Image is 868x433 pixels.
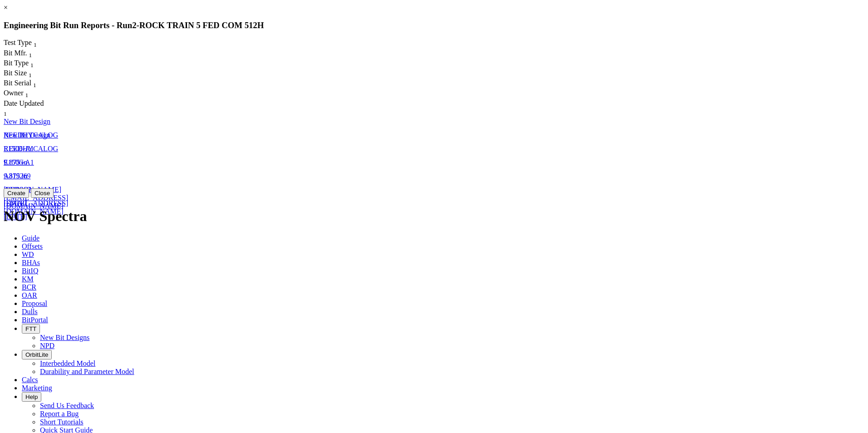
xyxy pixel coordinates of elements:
span: Proposal [22,300,47,307]
div: Sort None [4,69,49,79]
span: BitPortal [22,316,48,324]
span: Dulls [22,308,38,315]
span: Offsets [22,242,43,250]
a: 9.875 in [4,172,27,180]
span: Bit Mfr. [4,49,27,57]
a: [PERSON_NAME][EMAIL_ADDRESS][DOMAIN_NAME] [4,186,68,210]
div: Sort None [4,99,49,118]
a: New Bit Design [4,131,50,139]
span: Bit Type [4,59,29,67]
span: Sort None [34,39,37,46]
div: Sort None [4,89,49,99]
a: Send Us Feedback [40,402,94,409]
div: Bit Mfr. Sort None [4,49,49,59]
span: 2 [132,20,136,30]
span: Sort None [25,89,29,97]
button: Close [31,188,54,198]
div: Sort None [4,39,54,49]
a: REEDHYCALOG [4,145,58,153]
a: NPD [40,342,54,349]
span: Sort None [29,69,32,77]
span: BCR [22,283,36,291]
span: Help [25,394,38,400]
div: Bit Serial Sort None [4,79,54,89]
a: × [4,4,8,11]
div: Sort None [4,49,49,59]
div: Date Updated Sort None [4,99,49,118]
div: Bit Size Sort None [4,69,49,79]
a: Short Tutorials [40,418,84,426]
a: New Bit Design [4,118,50,125]
span: Sort None [30,59,34,67]
a: Durability and Parameter Model [40,368,134,375]
sub: 1 [29,72,32,79]
span: BitIQ [22,267,38,275]
span: Sort None [29,49,32,57]
sub: 1 [34,42,37,49]
span: in [22,172,27,180]
sub: 1 [33,82,36,89]
span: Guide [22,234,39,242]
span: Calcs [22,376,38,384]
span: Marketing [22,384,52,392]
a: Interbedded Model [40,359,95,367]
span: 9.875 [4,172,20,180]
div: Sort None [4,59,49,69]
div: Owner Sort None [4,89,49,99]
span: KM [22,275,34,283]
span: WD [22,251,34,258]
h3: Engineering Bit Run Reports - Run - [4,20,864,30]
a: E1506-A1 [4,158,34,166]
sub: 1 [29,52,32,59]
div: Sort None [4,79,54,89]
span: OrbitLite [25,351,48,358]
sub: 1 [30,62,34,69]
a: Report a Bug [40,410,79,418]
span: BHAs [22,259,40,266]
span: ROCK TRAIN 5 FED COM 512H [139,20,264,30]
span: Sort None [33,79,36,87]
sub: 1 [4,110,7,117]
span: FTT [25,325,36,332]
span: Sort None [4,108,7,115]
sub: 1 [25,92,29,99]
button: Create [4,188,29,198]
a: [EMAIL_ADDRESS][DOMAIN_NAME] [4,199,68,215]
div: Bit Type Sort None [4,59,49,69]
span: OAR [22,291,37,299]
a: A319269 [4,186,31,193]
span: Owner [4,89,24,97]
span: Test Type [4,39,32,46]
span: Date Updated [4,99,44,107]
span: Bit Size [4,69,27,77]
span: Bit Serial [4,79,31,87]
a: New Bit Designs [40,334,89,341]
div: Test Type Sort None [4,39,54,49]
h1: NOV Spectra [4,208,864,225]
